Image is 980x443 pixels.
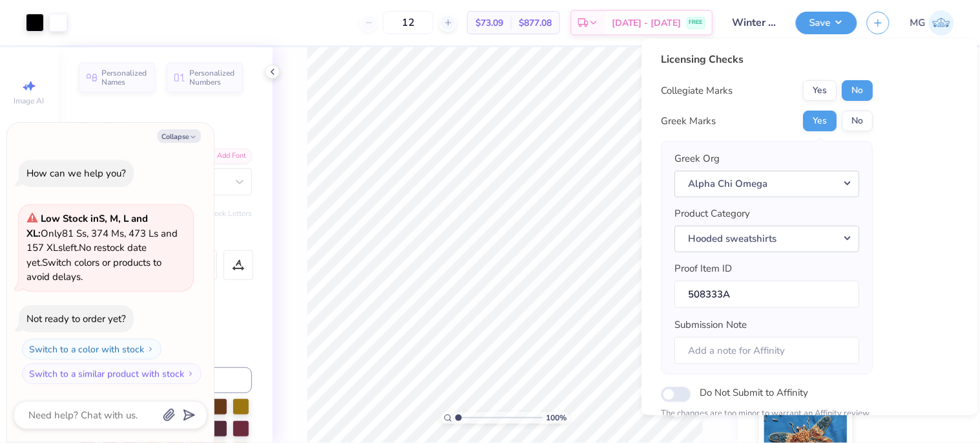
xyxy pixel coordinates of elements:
span: $73.09 [475,16,503,30]
span: Only 81 Ss, 374 Ms, 473 Ls and 157 XLs left. Switch colors or products to avoid delays. [26,212,178,283]
div: Text Tool [79,118,252,136]
button: No [842,111,873,131]
span: $877.08 [519,16,552,30]
img: Switch to a color with stock [147,345,154,353]
div: Add Font [201,149,252,164]
button: Yes [803,80,837,101]
span: Personalized Numbers [189,69,235,87]
input: – – [383,11,433,34]
button: Alpha Chi Omega [674,171,859,197]
span: MG [910,16,926,30]
label: Greek Org [674,151,720,166]
div: Not ready to order yet? [26,312,126,325]
label: Submission Note [674,318,747,332]
label: Product Category [674,206,750,221]
button: Switch to a similar product with stock [22,363,202,384]
label: Do Not Submit to Affinity [700,384,808,401]
input: Add a note for Affinity [674,337,859,365]
label: Proof Item ID [674,261,732,276]
div: Greek Marks [661,114,716,129]
span: Personalized Names [101,69,147,87]
span: FREE [689,18,703,27]
button: No [842,80,873,101]
button: Hooded sweatshirts [674,226,859,252]
div: How can we help you? [26,167,126,180]
p: The changes are too minor to warrant an Affinity review. [661,407,873,420]
button: Switch to a color with stock [22,339,162,360]
div: Licensing Checks [661,52,873,67]
span: No restock date yet. [26,241,147,269]
button: Collapse [158,129,201,143]
div: Collegiate Marks [661,83,733,98]
img: Switch to a similar product with stock [187,370,194,378]
img: Michael Galon [929,10,954,36]
button: Save [796,12,857,34]
strong: Low Stock in S, M, L and XL : [26,212,148,240]
input: Untitled Design [723,10,786,36]
span: 100 % [546,412,567,424]
button: Yes [803,111,837,131]
span: Image AI [14,96,45,106]
span: [DATE] - [DATE] [612,16,682,30]
a: MG [910,10,954,36]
